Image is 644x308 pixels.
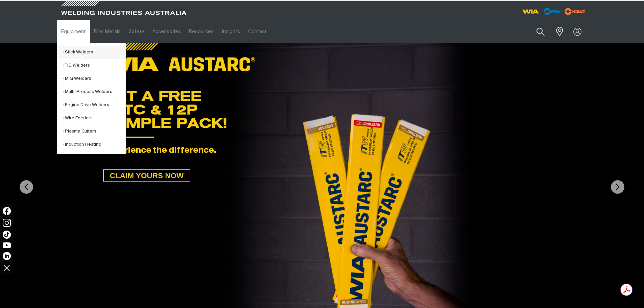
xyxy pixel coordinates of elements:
div: Experience the difference. [103,146,541,156]
a: TIG Welders [63,59,125,72]
a: Contact [244,20,271,43]
img: YouTube [3,242,11,248]
span: CLAIM YOURS NOW [104,169,190,182]
a: Resources [185,20,218,43]
img: TikTok [3,231,11,239]
a: CLAIM YOURS NOW [103,169,190,182]
a: Stick Welders [63,46,125,59]
img: LinkedIn [3,252,11,260]
img: Instagram [3,219,11,227]
a: Equipment [57,20,90,43]
a: Filler Metals [90,20,125,43]
input: Product name or item number... [520,24,552,40]
ul: Equipment Submenu [57,43,126,154]
a: Insights [218,20,244,43]
button: Search products [529,24,552,40]
a: Induction Heating [63,138,125,151]
img: hide socials [1,262,13,274]
a: Plasma Cutters [63,125,125,138]
img: miller [563,6,587,17]
a: Safety [125,20,148,43]
a: Engine Drive Welders [63,98,125,112]
a: Multi-Process Welders [63,85,125,98]
img: Facebook [3,207,11,215]
img: NextArrow [611,180,624,194]
a: Wire Feeders [63,112,125,125]
nav: Main [57,20,455,43]
img: PrevArrow [20,180,33,194]
div: GET A FREE 16TC & 12P SAMPLE PACK! [103,89,541,130]
a: MIG Welders [63,72,125,85]
a: Accessories [148,20,185,43]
